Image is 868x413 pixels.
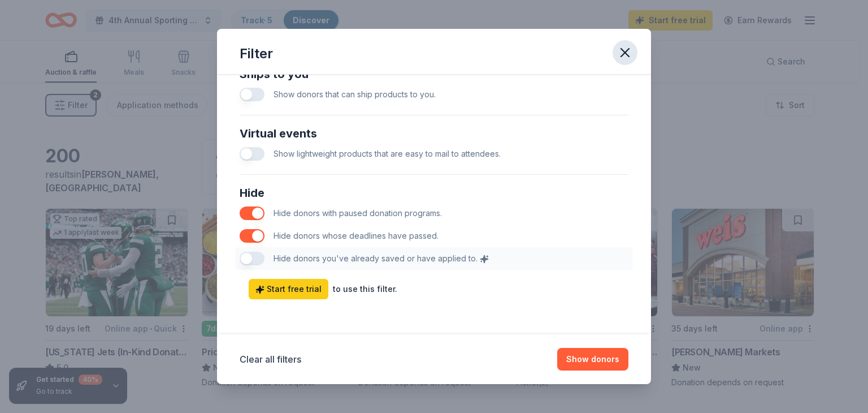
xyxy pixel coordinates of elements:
span: Hide donors whose deadlines have passed. [274,231,439,240]
button: Show donors [557,348,628,371]
span: Show donors that can ship products to you. [274,89,436,99]
button: Clear all filters [240,352,301,366]
span: Hide donors with paused donation programs. [274,208,442,218]
div: Hide [240,184,628,202]
span: Show lightweight products that are easy to mail to attendees. [274,149,501,158]
div: Filter [240,45,273,63]
div: to use this filter. [333,282,397,296]
div: Virtual events [240,124,628,143]
a: Start free trial [249,279,328,299]
span: Start free trial [255,282,322,296]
